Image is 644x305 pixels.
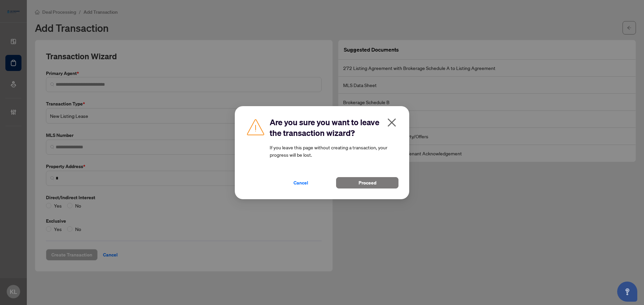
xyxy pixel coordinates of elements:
span: Proceed [359,177,376,188]
button: Proceed [336,177,398,188]
button: Cancel [270,177,332,188]
button: Open asap [617,282,637,302]
span: close [386,117,397,128]
span: Cancel [293,177,308,188]
article: If you leave this page without creating a transaction, your progress will be lost. [270,144,398,158]
h2: Are you sure you want to leave the transaction wizard? [270,117,398,138]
